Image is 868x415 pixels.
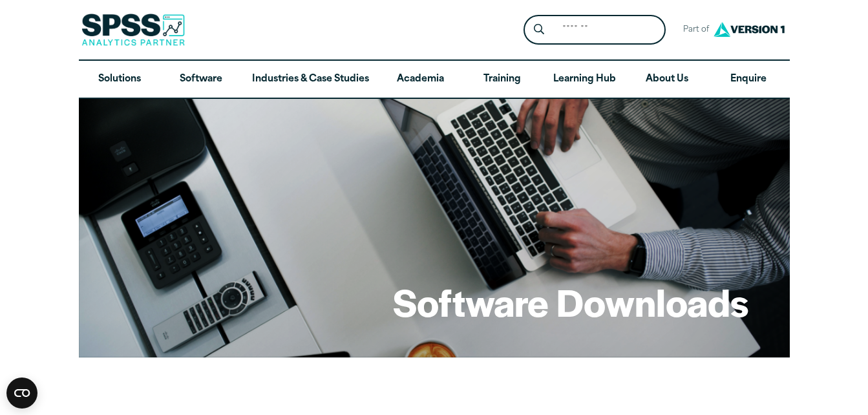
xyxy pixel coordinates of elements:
img: Version1 Logo [710,17,788,41]
svg: Search magnifying glass icon [534,24,544,35]
a: Solutions [79,61,160,98]
form: Site Header Search Form [524,15,666,45]
a: Training [461,61,542,98]
a: Industries & Case Studies [242,61,379,98]
a: Software [160,61,242,98]
h1: Software Downloads [393,277,748,327]
img: SPSS Analytics Partner [81,14,185,46]
button: Open CMP widget [6,378,37,409]
a: Learning Hub [543,61,626,98]
a: Academia [379,61,461,98]
button: Search magnifying glass icon [527,18,551,42]
span: Part of [676,21,710,39]
nav: Desktop version of site main menu [79,61,790,98]
a: About Us [626,61,708,98]
a: Enquire [708,61,789,98]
